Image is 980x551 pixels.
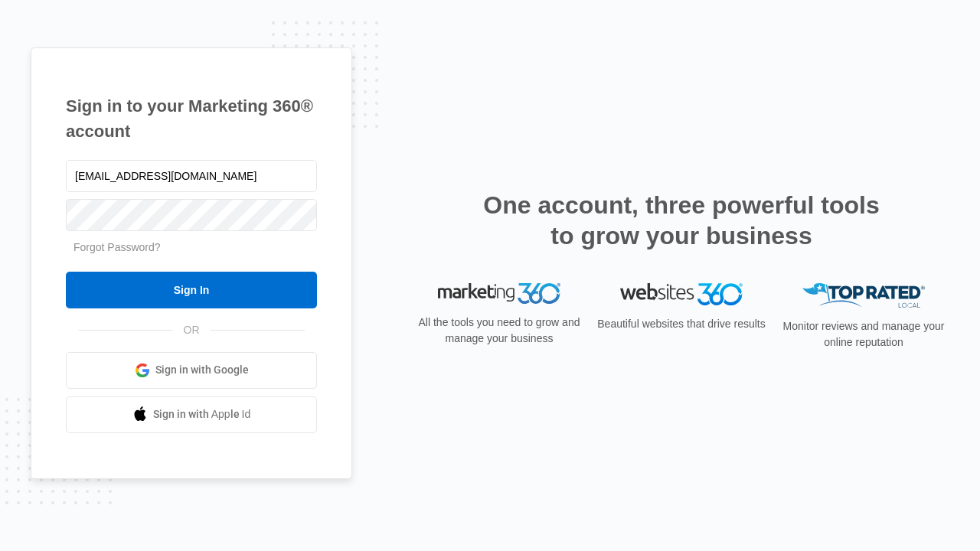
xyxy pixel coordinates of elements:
[413,315,585,347] p: All the tools you need to grow and manage your business
[438,283,560,305] img: Marketing 360
[778,318,949,350] p: Monitor reviews and manage your online reputation
[73,241,161,253] a: Forgot Password?
[66,160,317,192] input: Email
[155,362,249,378] span: Sign in with Google
[66,396,317,433] a: Sign in with Apple Id
[66,93,317,144] h1: Sign in to your Marketing 360® account
[173,322,211,338] span: OR
[66,352,317,389] a: Sign in with Google
[479,190,884,251] h2: One account, three powerful tools to grow your business
[596,316,767,332] p: Beautiful websites that drive results
[802,283,925,308] img: Top Rated Local
[620,283,743,305] img: Websites 360
[66,272,317,308] input: Sign In
[153,406,251,422] span: Sign in with Apple Id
